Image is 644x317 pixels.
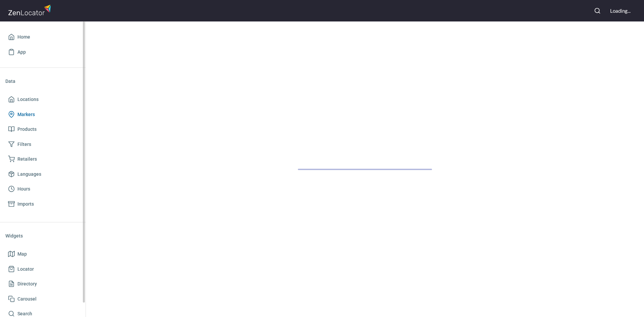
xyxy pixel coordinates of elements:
span: Home [17,33,30,41]
div: Loading... [610,7,631,14]
a: Locations [5,92,80,107]
li: Data [5,73,80,89]
span: Map [17,250,27,258]
li: Widgets [5,228,80,244]
a: Map [5,247,80,262]
a: Directory [5,276,80,292]
span: Locations [17,95,39,104]
span: Markers [17,110,35,119]
span: Hours [17,185,30,193]
span: Carousel [17,295,37,303]
span: Products [17,125,37,134]
a: Filters [5,137,80,152]
span: App [17,48,26,56]
a: Carousel [5,292,80,307]
a: Imports [5,197,80,212]
a: Languages [5,167,80,182]
span: Filters [17,140,31,149]
a: Locator [5,262,80,277]
a: App [5,45,80,60]
span: Directory [17,280,37,288]
span: Retailers [17,155,37,163]
img: zenlocator [8,3,53,17]
a: Markers [5,107,80,122]
span: Imports [17,200,34,208]
a: Products [5,122,80,137]
a: Home [5,30,80,45]
a: Hours [5,181,80,197]
span: Locator [17,265,34,273]
span: Languages [17,170,41,178]
a: Retailers [5,152,80,167]
button: Search [590,3,605,18]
